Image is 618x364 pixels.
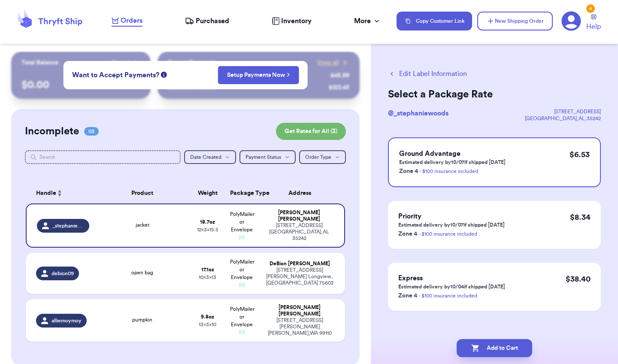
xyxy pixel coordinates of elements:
[264,209,334,222] div: [PERSON_NAME] [PERSON_NAME]
[84,127,99,136] span: 03
[398,275,423,282] span: Express
[398,293,417,299] span: Zone 4
[457,339,532,357] button: Add to Cart
[477,12,553,30] button: New Shipping Order
[230,306,254,335] span: PolyMailer or Envelope ✉️
[131,270,153,275] span: open bag
[72,70,159,80] span: Want to Accept Payments?
[51,270,74,277] span: debion09
[264,222,334,242] div: [STREET_ADDRESS] [GEOGRAPHIC_DATA] , AL 35242
[399,150,460,157] span: Ground Advantage
[168,58,215,67] p: Recent Payments
[190,155,221,160] span: Date Created
[398,221,505,228] p: Estimated delivery by 10/07 if shipped [DATE]
[184,150,236,164] button: Date Created
[398,231,417,237] span: Zone 4
[317,58,339,67] span: View all
[136,222,149,227] span: jacket
[570,149,590,161] p: $ 6.53
[112,58,130,67] span: Payout
[25,124,79,138] h2: Incomplete
[36,189,56,198] span: Handle
[56,188,63,198] button: Sort ascending
[388,88,601,101] h2: Select a Package Rate
[566,273,591,285] p: $ 38.40
[264,261,335,267] div: DeBion [PERSON_NAME]
[201,267,214,272] strong: 17.1 oz
[201,314,214,319] strong: 9.8 oz
[586,4,595,13] div: 4
[196,16,229,26] span: Purchased
[586,14,601,32] a: Help
[21,78,140,92] p: $ 0.00
[264,267,335,286] div: [STREET_ADDRESS][PERSON_NAME] Longview , [GEOGRAPHIC_DATA] 75602
[399,168,418,174] span: Zone 4
[230,212,254,240] span: PolyMailer or Envelope ✉️
[185,16,229,26] a: Purchased
[245,155,281,160] span: Payment Status
[397,12,472,30] button: Copy Customer Link
[264,304,335,317] div: [PERSON_NAME] [PERSON_NAME]
[354,16,381,26] div: More
[276,123,346,140] button: Get Rates for All (3)
[94,183,191,203] th: Product
[570,211,591,223] p: $ 8.34
[199,322,216,327] span: 13 x 3 x 10
[225,183,259,203] th: Package Type
[419,293,477,298] a: - $100 insurance included
[388,110,448,117] span: @ _stephaniewoods
[199,275,216,280] span: 10 x 3 x 13
[272,16,312,26] a: Inventory
[51,317,82,324] span: alliemoymoy
[200,219,215,224] strong: 18.7 oz
[329,83,349,92] div: $ 123.45
[218,66,299,84] button: Setup Payments Now
[561,11,581,31] a: 4
[264,317,335,337] div: [STREET_ADDRESS][PERSON_NAME] [PERSON_NAME] , WA 99110
[525,108,601,115] div: [STREET_ADDRESS]
[112,15,142,27] a: Orders
[525,115,601,122] div: [GEOGRAPHIC_DATA] , AL , 35242
[121,15,142,26] span: Orders
[21,58,58,67] p: Total Balance
[230,259,254,288] span: PolyMailer or Envelope ✉️
[299,150,346,164] button: Order Type
[419,231,477,237] a: - $100 insurance included
[132,317,152,322] span: pumpkin
[305,155,331,160] span: Order Type
[191,183,225,203] th: Weight
[25,150,181,164] input: Search
[330,71,349,80] div: $ 45.99
[317,58,349,67] a: View all
[281,16,312,26] span: Inventory
[112,58,140,67] a: Payout
[398,283,505,290] p: Estimated delivery by 10/04 if shipped [DATE]
[227,71,290,79] a: Setup Payments Now
[197,227,218,232] span: 12 x 3 x 15.5
[586,21,601,32] span: Help
[239,150,296,164] button: Payment Status
[52,222,84,229] span: _stephaniewoods
[259,183,345,203] th: Address
[388,69,467,79] button: Edit Label Information
[420,169,478,174] a: - $100 insurance included
[399,159,506,166] p: Estimated delivery by 10/07 if shipped [DATE]
[398,213,421,220] span: Priority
